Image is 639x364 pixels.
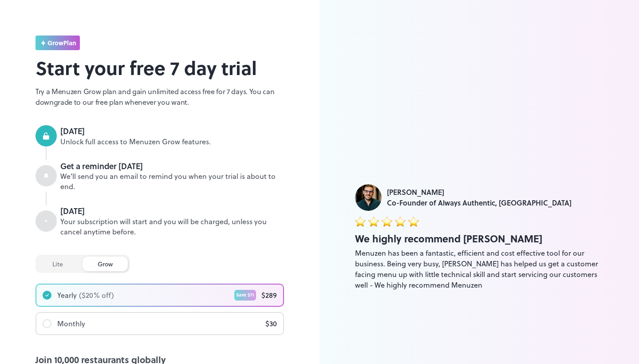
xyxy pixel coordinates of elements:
[355,231,603,246] div: We highly recommend [PERSON_NAME]
[37,257,78,271] div: lite
[60,217,284,237] div: Your subscription will start and you will be charged, unless you cancel anytime before.
[261,290,277,301] div: $ 289
[79,290,114,301] div: ($ 20 % off)
[57,318,85,329] div: Monthly
[408,216,419,227] img: star
[355,248,603,290] div: Menuzen has been a fantastic, efficient and cost effective tool for our business. Being very busy...
[387,187,572,198] div: [PERSON_NAME]
[395,216,406,227] img: star
[60,160,284,172] div: Get a reminder [DATE]
[83,257,128,271] div: grow
[234,290,256,301] div: Save $ 71
[47,38,76,47] span: grow Plan
[387,198,572,208] div: Co-Founder of Always Authentic, [GEOGRAPHIC_DATA]
[57,290,77,301] div: Yearly
[60,137,284,147] div: Unlock full access to Menuzen Grow features.
[60,171,284,192] div: We’ll send you an email to remind you when your trial is about to end.
[368,216,379,227] img: star
[35,54,284,82] h2: Start your free 7 day trial
[355,216,366,227] img: star
[35,86,284,107] p: Try a Menuzen Grow plan and gain unlimited access free for 7 days. You can downgrade to our free ...
[60,125,284,137] div: [DATE]
[382,216,392,227] img: star
[265,318,277,329] div: $ 30
[355,184,382,211] img: Jade Hajj
[60,205,284,217] div: [DATE]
